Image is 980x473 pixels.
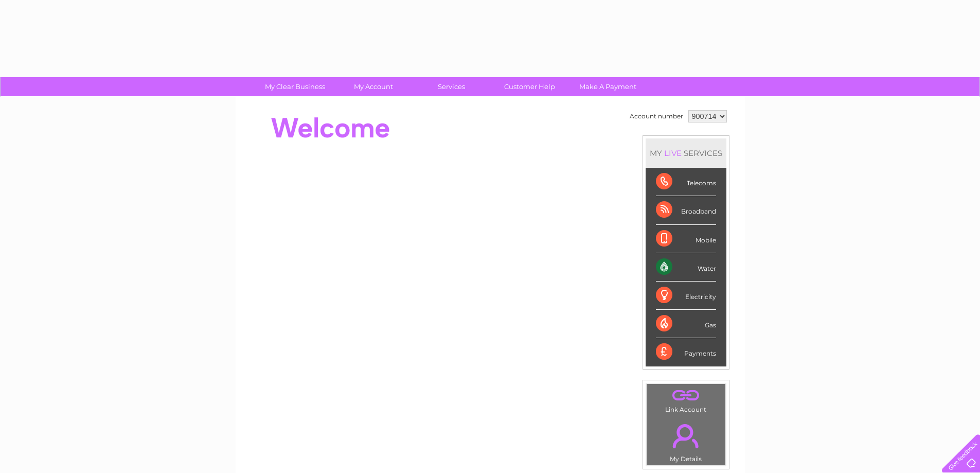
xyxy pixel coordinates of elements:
[656,196,716,224] div: Broadband
[487,77,572,96] a: Customer Help
[646,415,726,466] td: My Details
[649,418,723,454] a: .
[662,148,684,158] div: LIVE
[409,77,494,96] a: Services
[656,338,716,366] div: Payments
[649,387,723,405] a: .
[656,310,716,338] div: Gas
[656,282,716,310] div: Electricity
[656,253,716,282] div: Water
[646,383,726,416] td: Link Account
[565,77,650,96] a: Make A Payment
[656,225,716,253] div: Mobile
[253,77,337,96] a: My Clear Business
[646,138,726,168] div: MY SERVICES
[656,168,716,196] div: Telecoms
[331,77,416,96] a: My Account
[627,108,686,125] td: Account number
